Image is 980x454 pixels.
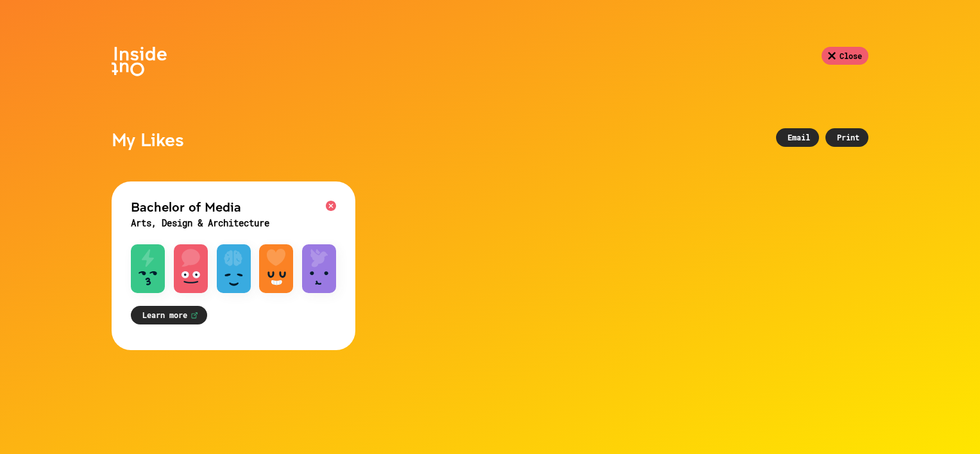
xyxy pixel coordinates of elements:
[776,128,819,147] div: Email
[131,306,207,324] a: Learn more
[190,312,198,319] img: Learn more
[131,215,336,231] h3: Arts, Design & Architecture
[326,201,336,211] img: Remove Bachelor of Media
[822,47,868,65] div: Close
[825,128,868,147] div: Print
[131,198,336,215] h2: Bachelor of Media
